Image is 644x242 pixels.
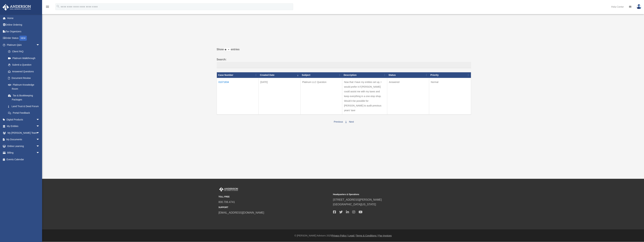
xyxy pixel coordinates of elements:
[300,72,342,78] th: Subject: activate to sort column ascending
[219,195,331,199] small: TOLL FREE
[217,47,471,55] label: Show entries
[2,156,45,163] a: Events Calendar
[36,129,43,136] span: arrow_drop_down
[259,72,301,78] th: Created Date: activate to sort column ascending
[219,187,239,192] img: Anderson Advisors Platinum Portal
[342,72,387,78] th: Description: activate to sort column ascending
[387,78,429,115] td: Answered
[36,150,43,156] span: arrow_drop_down
[5,68,41,75] a: Answered Questions
[5,75,43,82] a: Document Review
[5,62,43,68] a: Submit a Question
[5,48,43,55] a: Client FAQ
[2,129,45,136] a: My [PERSON_NAME] Teamarrow_drop_down
[259,78,301,115] td: [DATE]
[2,42,43,48] a: Platinum Q&Aarrow_drop_down
[42,234,644,238] div: © [PERSON_NAME] Advisors 2025
[2,4,32,11] img: Anderson Advisors Platinum Portal
[56,5,60,8] i: search
[45,6,49,9] a: menu
[5,92,43,103] a: Tax & Bookkeeping Packages
[429,72,471,78] th: Priority: activate to sort column ascending
[2,150,45,156] a: Billingarrow_drop_down
[36,42,43,48] span: arrow_drop_down
[219,206,331,209] small: SUPPORT
[224,48,231,52] select: Showentries
[2,136,45,143] a: My Documentsarrow_drop_down
[387,72,429,78] th: Status: activate to sort column ascending
[333,198,382,201] a: [STREET_ADDRESS][PERSON_NAME]
[5,81,43,92] a: Platinum Knowledge Room
[219,201,235,203] a: 800.706.4741
[429,78,471,115] td: Normal
[349,120,354,123] a: Next
[217,57,471,68] label: Search:
[342,78,387,115] td: Now that I have my entities set up, I would prefer it if [PERSON_NAME] could assist me with my ta...
[217,62,471,68] input: Search:
[2,28,45,35] a: Tax Organizers
[2,123,45,130] a: My Entitiesarrow_drop_down
[217,78,259,115] td: 01071834
[2,35,45,42] a: Order StatusNEW
[217,72,259,78] th: Case Number: activate to sort column ascending
[5,103,43,110] a: Land Trust & Deed Forum
[2,15,45,22] a: Home
[219,211,264,214] a: [EMAIL_ADDRESS][DOMAIN_NAME]
[348,234,355,237] a: Legal |
[19,36,27,41] div: NEW
[2,143,45,150] a: Online Learningarrow_drop_down
[36,143,43,150] span: arrow_drop_down
[36,123,43,130] span: arrow_drop_down
[36,116,43,123] span: arrow_drop_down
[5,55,43,62] a: Platinum Walkthrough
[2,22,45,28] a: Online Ordering
[378,234,392,237] a: Pay Invoices
[5,110,43,116] a: Portal Feedback
[45,5,49,9] i: menu
[300,78,342,115] td: Platinum LLC Question
[332,234,348,237] a: Privacy Policy |
[345,120,347,123] a: 1
[334,120,343,123] a: Previous
[636,4,641,9] img: User Pic
[36,136,43,143] span: arrow_drop_down
[333,203,376,206] a: [GEOGRAPHIC_DATA][US_STATE]
[356,234,378,237] a: Terms & Conditions |
[2,116,45,123] a: Digital Productsarrow_drop_down
[333,193,445,196] small: Headquarters & Operations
